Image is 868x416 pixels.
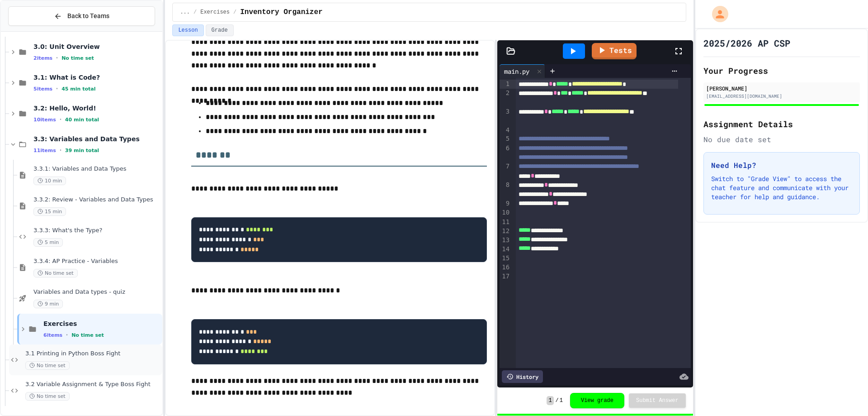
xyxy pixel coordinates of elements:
[25,381,160,388] span: 3.2 Variable Assignment & Type Boss Fight
[706,84,857,92] div: [PERSON_NAME]
[500,218,511,227] div: 11
[500,126,511,135] div: 4
[61,86,95,92] span: 45 min total
[33,73,160,81] span: 3.1: What is Code?
[706,93,857,100] div: [EMAIL_ADDRESS][DOMAIN_NAME]
[33,165,160,173] span: 3.3.1: Variables and Data Types
[556,397,559,404] span: /
[636,397,679,404] span: Submit Answer
[33,117,56,123] span: 10 items
[502,370,543,383] div: History
[500,199,511,208] div: 9
[180,9,190,16] span: ...
[33,86,52,92] span: 5 items
[33,177,66,185] span: 10 min
[592,43,637,59] a: Tests
[56,85,58,92] span: •
[500,236,511,245] div: 13
[500,162,511,181] div: 7
[60,147,61,154] span: •
[500,134,511,143] div: 5
[711,174,852,201] p: Switch to "Grade View" to access the chat feature and communicate with your teacher for help and ...
[500,80,511,89] div: 1
[43,320,160,328] span: Exercises
[43,332,62,338] span: 6 items
[33,196,160,204] span: 3.3.2: Review - Variables and Data Types
[500,272,511,281] div: 17
[33,43,160,51] span: 3.0: Unit Overview
[61,55,94,61] span: No time set
[500,245,511,254] div: 14
[33,104,160,112] span: 3.2: Hello, World!
[500,89,511,107] div: 2
[206,24,234,36] button: Grade
[500,67,534,76] div: main.py
[33,269,78,277] span: No time set
[703,4,731,24] div: My Account
[172,24,203,36] button: Lesson
[33,148,56,153] span: 11 items
[67,11,109,21] span: Back to Teams
[33,135,160,143] span: 3.3: Variables and Data Types
[703,118,860,130] h2: Assignment Details
[25,350,160,358] span: 3.1 Printing in Python Boss Fight
[33,258,160,265] span: 3.3.4: AP Practice - Variables
[711,160,852,171] h3: Need Help?
[33,288,160,296] span: Variables and Data types - quiz
[560,397,563,404] span: 1
[71,332,104,338] span: No time set
[500,144,511,163] div: 6
[60,116,61,123] span: •
[25,392,70,401] span: No time set
[233,9,236,16] span: /
[703,64,860,77] h2: Your Progress
[65,117,99,123] span: 40 min total
[200,9,230,16] span: Exercises
[629,393,686,408] button: Submit Answer
[56,54,58,62] span: •
[500,107,511,126] div: 3
[65,148,99,153] span: 39 min total
[66,331,68,339] span: •
[193,9,197,16] span: /
[500,64,545,78] div: main.py
[500,254,511,263] div: 15
[703,37,790,49] h1: 2025/2026 AP CSP
[570,393,624,408] button: View grade
[500,227,511,236] div: 12
[500,263,511,272] div: 16
[547,396,553,405] span: 1
[33,55,52,61] span: 2 items
[33,238,63,247] span: 5 min
[25,361,70,370] span: No time set
[33,300,63,308] span: 9 min
[33,227,160,234] span: 3.3.3: What's the Type?
[33,207,66,216] span: 15 min
[703,134,860,145] div: No due date set
[8,6,155,26] button: Back to Teams
[500,181,511,199] div: 8
[500,208,511,217] div: 10
[240,7,322,18] span: Inventory Organizer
